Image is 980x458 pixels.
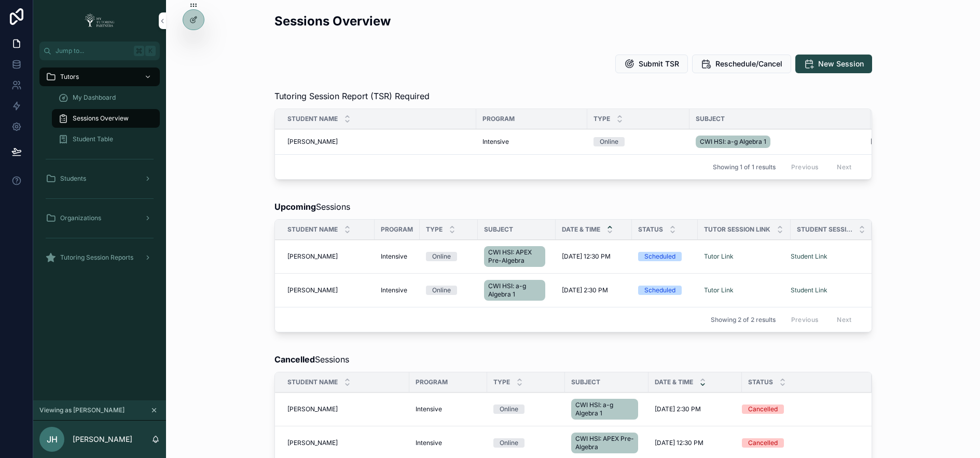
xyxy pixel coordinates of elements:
[655,378,693,386] span: Date & Time
[432,252,451,261] div: Online
[33,60,166,280] div: scrollable content
[381,252,407,261] span: Intensive
[39,68,160,86] a: Tutors
[416,405,442,413] span: Intensive
[416,378,448,386] span: Program
[644,286,675,295] div: Scheduled
[287,439,338,447] span: [PERSON_NAME]
[639,59,679,69] span: Submit TSR
[571,378,600,386] span: Subject
[39,42,160,60] button: Jump to...K
[73,135,113,143] span: Student Table
[791,286,827,294] a: Student Link
[795,55,872,73] button: New Session
[748,405,778,414] div: Cancelled
[287,115,338,123] span: Student Name
[60,174,86,183] span: Students
[73,93,116,102] span: My Dashboard
[482,115,515,123] span: Program
[274,353,349,366] span: Sessions
[818,59,864,69] span: New Session
[655,405,701,413] span: [DATE] 2:30 PM
[287,286,338,294] span: [PERSON_NAME]
[562,252,611,261] span: [DATE] 12:30 PM
[274,90,430,102] span: Tutoring Session Report (TSR) Required
[696,115,725,123] span: Subject
[715,59,782,69] span: Reschedule/Cancel
[644,252,675,261] div: Scheduled
[52,88,160,107] a: My Dashboard
[488,282,541,299] span: CWI HSI: a-g Algebra 1
[484,225,513,234] span: Subject
[287,138,338,146] span: [PERSON_NAME]
[381,225,413,234] span: Program
[493,378,510,386] span: Type
[39,209,160,227] a: Organizations
[52,130,160,149] a: Student Table
[575,435,634,451] span: CWI HSI: APEX Pre-Algebra
[797,225,852,234] span: Student Session Link
[711,316,776,324] span: Showing 2 of 2 results
[81,12,118,29] img: App logo
[748,378,773,386] span: Status
[562,286,608,294] span: [DATE] 2:30 PM
[700,138,766,146] span: CWI HSI: a-g Algebra 1
[713,163,776,171] span: Showing 1 of 1 results
[39,169,160,188] a: Students
[39,406,125,414] span: Viewing as [PERSON_NAME]
[287,405,338,413] span: [PERSON_NAME]
[655,439,703,447] span: [DATE] 12:30 PM
[432,286,451,295] div: Online
[73,114,129,123] span: Sessions Overview
[600,137,618,146] div: Online
[287,225,338,234] span: Student Name
[60,253,133,262] span: Tutoring Session Reports
[791,252,827,260] a: Student Link
[274,12,391,30] h2: Sessions Overview
[748,438,778,448] div: Cancelled
[704,225,770,234] span: Tutor Session Link
[871,138,920,146] span: [DATE] 10:00 AM
[615,55,688,73] button: Submit TSR
[287,252,338,261] span: [PERSON_NAME]
[60,214,101,222] span: Organizations
[488,248,541,265] span: CWI HSI: APEX Pre-Algebra
[704,252,734,260] a: Tutor Link
[287,378,338,386] span: Student Name
[47,433,58,446] span: JH
[500,438,518,448] div: Online
[52,109,160,128] a: Sessions Overview
[381,286,407,294] span: Intensive
[593,115,610,123] span: Type
[274,200,350,213] span: Sessions
[562,225,600,234] span: Date & Time
[60,73,79,81] span: Tutors
[638,225,663,234] span: Status
[274,201,316,212] strong: Upcoming
[482,138,509,146] span: Intensive
[73,434,132,444] p: [PERSON_NAME]
[39,248,160,267] a: Tutoring Session Reports
[416,439,442,447] span: Intensive
[146,47,155,55] span: K
[575,401,634,417] span: CWI HSI: a-g Algebra 1
[56,47,130,55] span: Jump to...
[426,225,443,234] span: Type
[704,286,734,294] a: Tutor Link
[500,405,518,414] div: Online
[692,55,791,73] button: Reschedule/Cancel
[274,354,315,365] strong: Cancelled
